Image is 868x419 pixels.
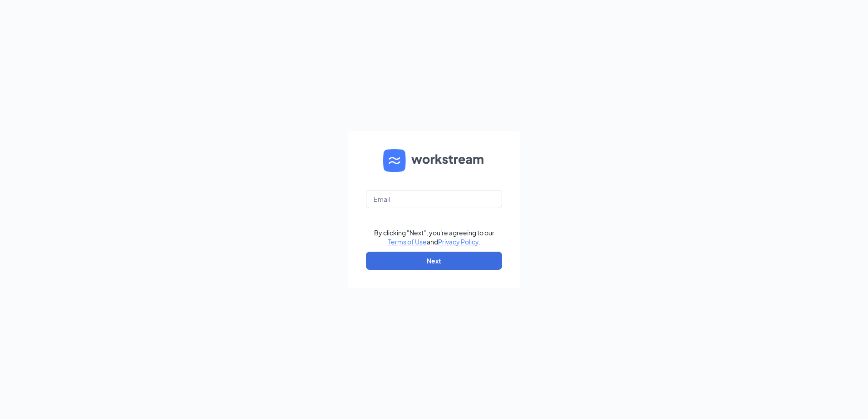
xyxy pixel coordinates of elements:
input: Email [366,190,502,208]
a: Terms of Use [388,238,427,246]
div: By clicking "Next", you're agreeing to our and . [374,228,494,246]
button: Next [366,252,502,270]
a: Privacy Policy [438,238,478,246]
img: WS logo and Workstream text [383,149,485,172]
